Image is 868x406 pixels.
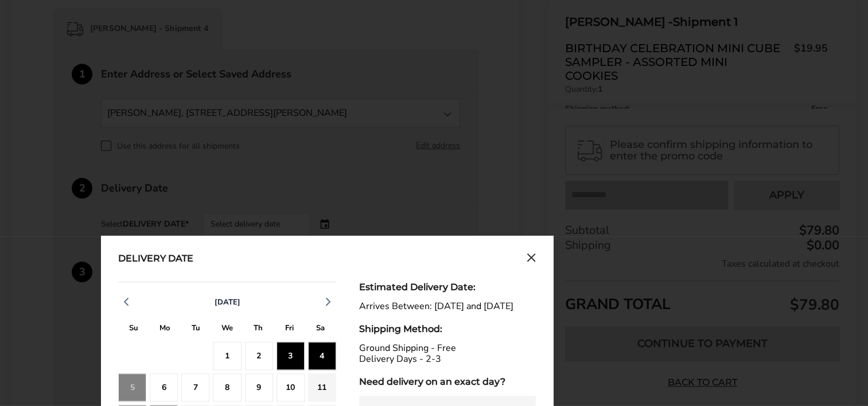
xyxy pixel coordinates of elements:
[274,321,305,338] div: F
[305,321,336,338] div: S
[359,282,536,292] div: Estimated Delivery Date:
[212,321,243,338] div: W
[359,323,536,334] div: Shipping Method:
[149,321,180,338] div: M
[181,321,212,338] div: T
[210,297,245,307] button: [DATE]
[527,253,536,266] button: Close calendar
[359,376,536,387] div: Need delivery on an exact day?
[359,343,536,365] div: Ground Shipping - Free Delivery Days - 2-3
[118,253,193,266] div: Delivery Date
[359,301,536,312] div: Arrives Between: [DATE] and [DATE]
[118,321,149,338] div: S
[243,321,274,338] div: T
[215,297,240,307] span: [DATE]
